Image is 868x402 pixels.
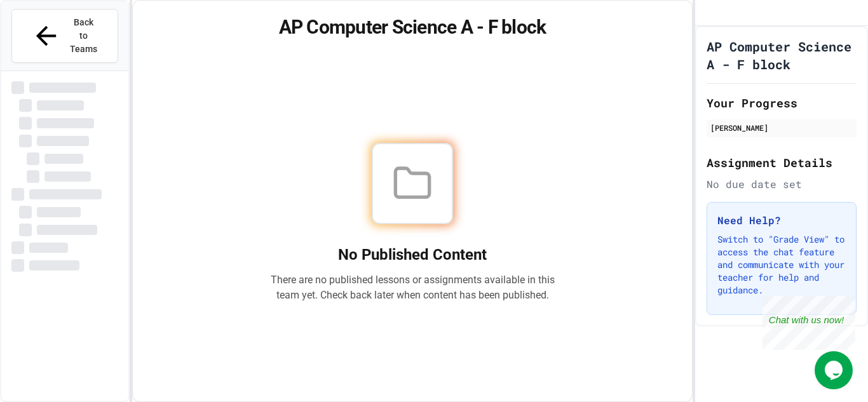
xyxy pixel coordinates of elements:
span: Back to Teams [69,16,98,56]
h1: AP Computer Science A - F block [707,37,857,73]
button: Back to Teams [11,9,118,63]
iframe: chat widget [815,351,855,389]
p: There are no published lessons or assignments available in this team yet. Check back later when c... [270,272,555,303]
h3: Need Help? [717,213,846,228]
div: [PERSON_NAME] [710,122,853,133]
p: Switch to "Grade View" to access the chat feature and communicate with your teacher for help and ... [717,233,846,297]
h2: Your Progress [707,94,857,112]
h1: AP Computer Science A - F block [148,16,677,39]
iframe: chat widget [763,296,855,350]
h2: No Published Content [270,245,555,265]
h2: Assignment Details [707,154,857,171]
div: No due date set [707,177,857,192]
